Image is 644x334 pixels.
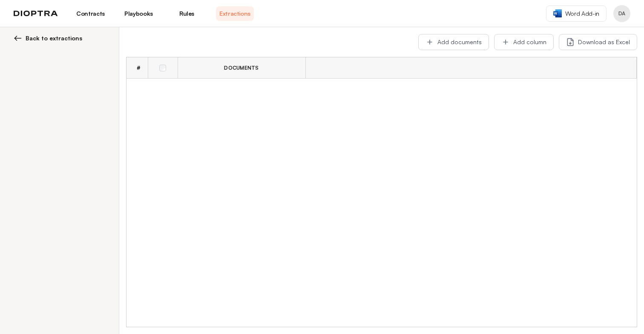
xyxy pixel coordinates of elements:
[418,34,489,50] button: Add documents
[72,6,109,21] a: Contracts
[178,57,305,79] th: Documents
[546,6,607,22] a: Word Add-in
[14,11,58,17] img: logo
[494,34,554,50] button: Add column
[216,6,254,21] a: Extractions
[168,6,206,21] a: Rules
[14,34,109,42] button: Back to extractions
[613,5,630,22] button: Profile menu
[126,57,148,79] th: #
[565,9,599,18] span: Word Add-in
[120,6,158,21] a: Playbooks
[559,34,637,50] button: Download as Excel
[553,9,562,17] img: word
[14,34,22,42] img: left arrow
[26,34,82,42] span: Back to extractions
